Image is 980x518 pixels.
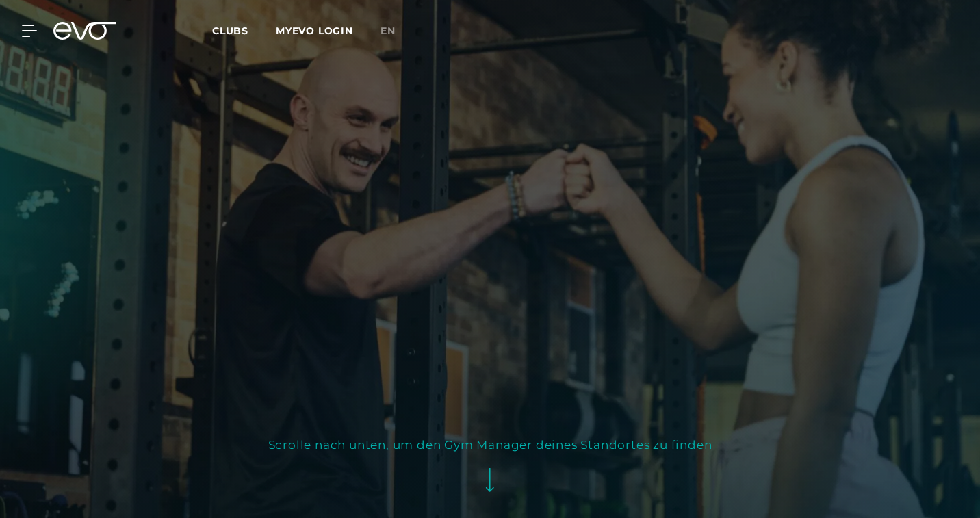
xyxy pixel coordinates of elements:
span: en [381,25,396,37]
button: Scrolle nach unten, um den Gym Manager deines Standortes zu finden [268,434,712,504]
span: Clubs [212,25,248,37]
a: Clubs [212,24,276,37]
div: Scrolle nach unten, um den Gym Manager deines Standortes zu finden [268,434,712,456]
a: MYEVO LOGIN [276,25,353,37]
a: en [381,23,412,39]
